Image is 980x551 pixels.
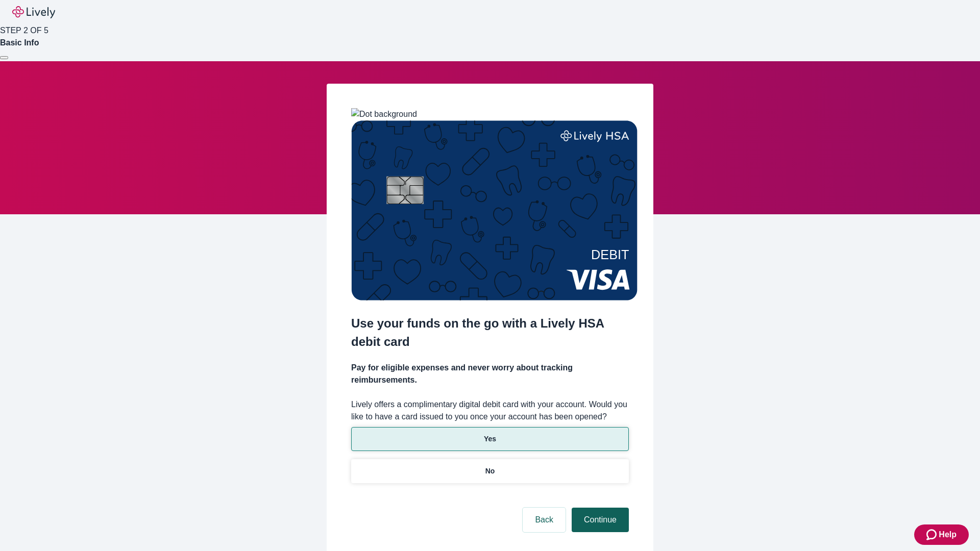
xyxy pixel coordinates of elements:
[926,529,939,541] svg: Zendesk support icon
[523,508,566,532] button: Back
[572,508,629,532] button: Continue
[939,529,957,541] span: Help
[351,398,629,423] label: Lively offers a complimentary digital debit card with your account. Would you like to have a card...
[351,108,417,120] img: Dot background
[12,6,55,18] img: Lively
[351,120,638,300] img: Debit card
[351,459,629,483] button: No
[485,466,495,477] p: No
[914,524,969,545] button: Zendesk support iconHelp
[351,314,629,351] h2: Use your funds on the go with a Lively HSA debit card
[351,427,629,451] button: Yes
[484,434,496,444] p: Yes
[351,362,629,386] h4: Pay for eligible expenses and never worry about tracking reimbursements.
